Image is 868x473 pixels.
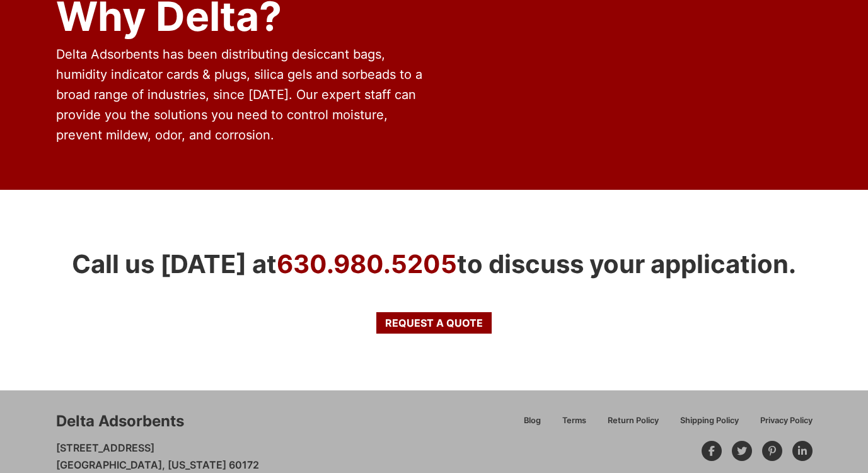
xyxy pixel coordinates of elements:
[760,417,813,425] span: Privacy Policy
[457,248,796,279] span: to discuss your application.
[385,318,483,328] span: Request a Quote
[562,417,586,425] span: Terms
[56,411,184,432] div: Delta Adsorbents
[56,47,422,143] span: Delta Adsorbents has been distributing desiccant bags, humidity indicator cards & plugs, silica g...
[608,417,659,425] span: Return Policy
[669,414,749,436] a: Shipping Policy
[513,414,552,436] a: Blog
[376,312,491,334] a: Request a Quote
[277,248,457,279] a: 630.980.5205
[552,414,597,436] a: Terms
[749,414,813,436] a: Privacy Policy
[680,417,739,425] span: Shipping Policy
[597,414,669,436] a: Return Policy
[72,248,277,279] span: Call us [DATE] at
[524,417,541,425] span: Blog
